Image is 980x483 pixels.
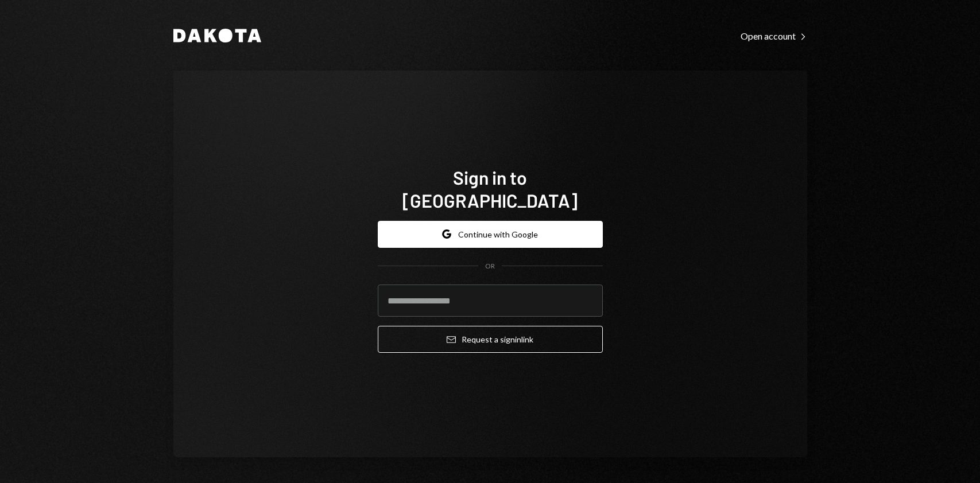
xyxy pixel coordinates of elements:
div: Open account [741,30,807,42]
a: Open account [741,29,807,42]
h1: Sign in to [GEOGRAPHIC_DATA] [378,166,603,212]
div: OR [485,262,495,271]
button: Continue with Google [378,221,603,248]
button: Request a signinlink [378,326,603,353]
